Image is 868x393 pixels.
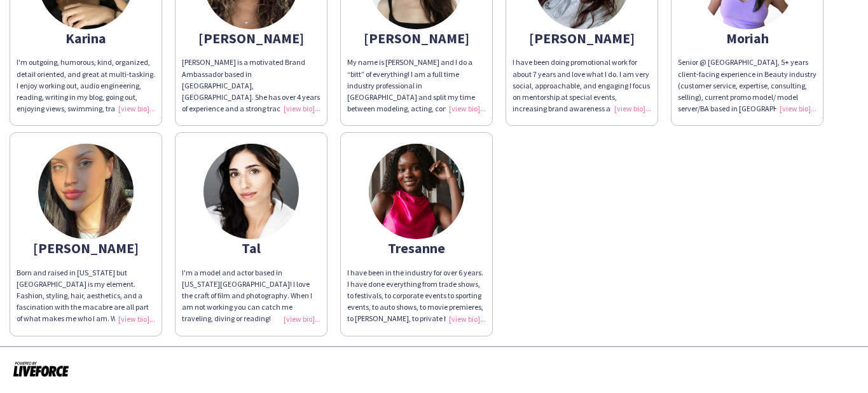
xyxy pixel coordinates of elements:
img: thumb-3f0a93a0-d279-458f-bade-774053498ce1.jpg [38,144,134,239]
div: Tal [182,242,320,254]
div: My name is [PERSON_NAME] and I do a “bitt” of everything! I am a full time industry professional ... [347,57,486,114]
div: Moriah [678,32,816,44]
div: [PERSON_NAME] [513,32,651,44]
div: [PERSON_NAME] [182,32,320,44]
img: Powered by Liveforce [13,360,69,378]
img: thumb-b4e02fc7-d715-429b-81cc-97d8a42b5f04.jpg [369,144,464,239]
div: I have been doing promotional work for about 7 years and love what I do. I am very social, approa... [513,57,651,114]
div: [PERSON_NAME] [347,32,486,44]
div: I'm outgoing, humorous, kind, organized, detail oriented, and great at multi-tasking. I enjoy wor... [17,57,155,114]
div: Senior @ [GEOGRAPHIC_DATA], 5+ years client-facing experience in Beauty industry (customer servic... [678,57,816,114]
div: Born and raised in [US_STATE] but [GEOGRAPHIC_DATA] is my element. Fashion, styling, hair, aesthe... [17,267,155,325]
img: thumb-cd0a445b-b557-4aaf-b5c4-4715e42a1dbf.png [203,144,299,239]
div: [PERSON_NAME] is a motivated Brand Ambassador based in [GEOGRAPHIC_DATA], [GEOGRAPHIC_DATA]. She ... [182,57,320,114]
div: I'm a model and actor based in [US_STATE][GEOGRAPHIC_DATA]! I love the craft of film and photogra... [182,267,320,325]
div: Tresanne [347,242,486,254]
div: Karina [17,32,155,44]
div: [PERSON_NAME] [17,242,155,254]
div: I have been in the industry for over 6 years. I have done everything from trade shows, to festiva... [347,267,486,325]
